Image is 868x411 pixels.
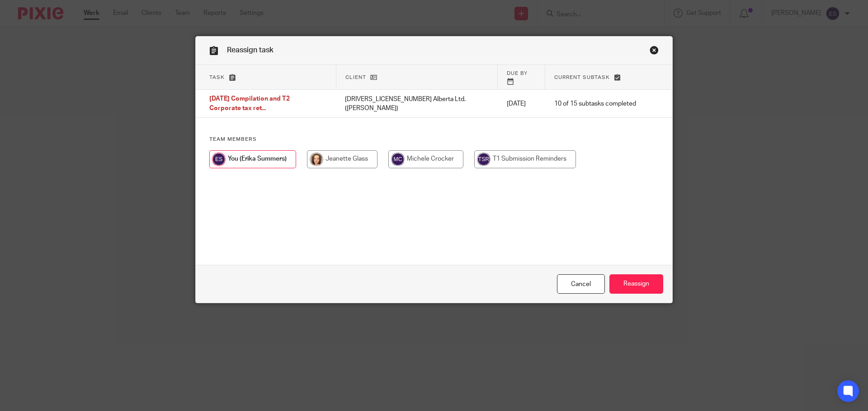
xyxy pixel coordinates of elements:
[557,274,605,294] a: Close this dialog window
[227,46,274,54] span: Reassign task
[209,75,225,80] span: Task
[209,136,659,143] h4: Team members
[345,95,488,113] p: [DRIVERS_LICENSE_NUMBER] Alberta Ltd. ([PERSON_NAME])
[609,274,663,294] input: Reassign
[650,46,659,58] a: Close this dialog window
[545,90,645,118] td: 10 of 15 subtasks completed
[554,75,610,80] span: Current subtask
[507,99,536,108] p: [DATE]
[507,71,528,76] span: Due by
[345,75,366,80] span: Client
[209,96,290,112] span: [DATE] Compilation and T2 Corporate tax ret...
